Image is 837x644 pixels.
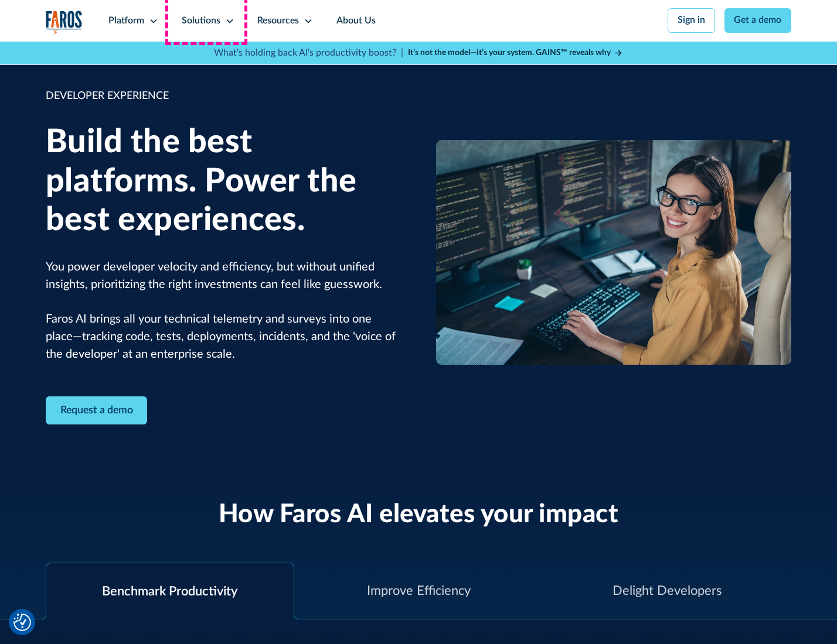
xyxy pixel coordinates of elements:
[46,123,402,240] h1: Build the best platforms. Power the best experiences.
[182,14,220,28] div: Solutions
[46,11,83,35] img: Logo of the analytics and reporting company Faros.
[46,396,148,425] a: Contact Modal
[408,49,611,57] strong: It’s not the model—it’s your system. GAINS™ reveals why
[408,47,624,59] a: It’s not the model—it’s your system. GAINS™ reveals why
[724,8,792,33] a: Get a demo
[257,14,299,28] div: Resources
[46,88,402,104] div: DEVELOPER EXPERIENCE
[219,499,619,530] h2: How Faros AI elevates your impact
[367,581,471,601] div: Improve Efficiency
[214,46,403,60] p: What's holding back AI's productivity boost? |
[46,259,402,364] p: You power developer velocity and efficiency, but without unified insights, prioritizing the right...
[613,581,722,601] div: Delight Developers
[668,8,715,33] a: Sign in
[46,11,83,35] a: home
[13,614,31,631] img: Revisit consent button
[102,582,237,601] div: Benchmark Productivity
[13,614,31,631] button: Cookie Settings
[108,14,144,28] div: Platform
